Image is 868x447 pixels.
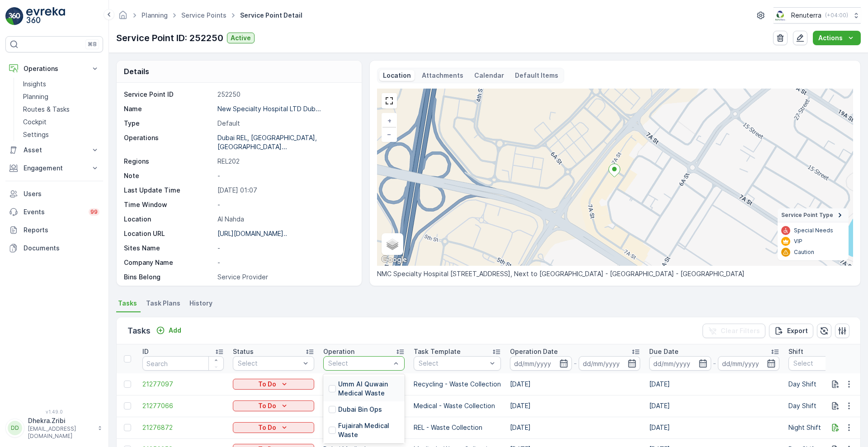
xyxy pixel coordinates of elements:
[124,258,214,267] p: Company Name
[515,71,558,80] p: Default Items
[769,324,813,338] button: Export
[510,347,558,356] p: Operation Date
[233,422,314,433] button: To Do
[217,200,352,209] p: -
[189,299,212,308] span: History
[146,299,180,308] span: Task Plans
[258,423,276,432] p: To Do
[231,33,251,42] p: Active
[793,359,856,368] p: Select
[24,189,99,198] p: Users
[217,258,352,267] p: -
[338,421,399,439] p: Fujairah Medical Waste
[217,186,352,195] p: [DATE] 01:07
[328,359,391,368] p: Select
[474,71,504,80] p: Calendar
[24,146,85,155] p: Asset
[124,215,214,224] p: Location
[142,423,224,432] a: 21276872
[794,227,833,234] p: Special Needs
[721,326,760,335] p: Clear Filters
[124,157,214,166] p: Regions
[227,33,255,43] button: Active
[414,347,461,356] p: Task Template
[645,417,784,438] td: [DATE]
[5,7,24,25] img: logo
[379,254,409,266] a: Open this area in Google Maps (opens a new window)
[124,66,149,77] p: Details
[419,359,487,368] p: Select
[142,380,224,389] a: 21277097
[238,11,304,20] span: Service Point Detail
[217,134,317,151] p: Dubai REL, [GEOGRAPHIC_DATA], [GEOGRAPHIC_DATA]...
[169,326,181,335] p: Add
[338,380,399,398] p: Umm Al Quwain Medical Waste
[217,119,352,128] p: Default
[788,347,803,356] p: Shift
[23,105,70,114] p: Routes & Tasks
[787,326,808,335] p: Export
[383,71,411,80] p: Location
[124,186,214,195] p: Last Update Time
[387,130,392,138] span: −
[124,200,214,209] p: Time Window
[409,395,505,417] td: Medical - Waste Collection
[5,239,103,257] a: Documents
[28,416,93,425] p: Dhekra.Zribi
[124,90,214,99] p: Service Point ID
[217,105,321,113] p: New Specialty Hospital LTD Dub...
[382,127,396,141] a: Zoom Out
[23,118,47,127] p: Cockpit
[23,80,46,89] p: Insights
[217,215,352,224] p: Al Nahda
[774,10,788,20] img: Screenshot_2024-07-26_at_13.33.01.png
[142,11,168,19] a: Planning
[5,409,103,414] span: v 1.49.0
[387,117,392,124] span: +
[781,212,833,219] span: Service Point Type
[24,64,85,73] p: Operations
[713,358,716,369] p: -
[645,373,784,395] td: [DATE]
[510,356,572,371] input: dd/mm/yyyy
[233,400,314,411] button: To Do
[382,114,396,127] a: Zoom In
[8,421,22,435] div: DD
[124,402,131,409] div: Toggle Row Selected
[5,416,103,440] button: DDDhekra.Zribi[EMAIL_ADDRESS][DOMAIN_NAME]
[127,325,151,337] p: Tasks
[377,269,853,278] p: NMC Specialty Hospital [STREET_ADDRESS], Next to [GEOGRAPHIC_DATA] - [GEOGRAPHIC_DATA] - [GEOGRAP...
[217,230,287,237] p: [URL][DOMAIN_NAME]..
[124,273,214,282] p: Bins Belong
[382,234,402,254] a: Layers
[142,401,224,410] a: 21277066
[19,103,103,116] a: Routes & Tasks
[791,11,821,20] p: Renuterra
[142,356,224,371] input: Search
[579,356,641,371] input: dd/mm/yyyy
[19,78,103,90] a: Insights
[5,159,103,177] button: Engagement
[118,299,137,308] span: Tasks
[23,130,49,139] p: Settings
[124,171,214,180] p: Note
[703,324,765,338] button: Clear Filters
[19,90,103,103] a: Planning
[409,417,505,438] td: REL - Waste Collection
[233,379,314,390] button: To Do
[319,395,409,417] td: Dubai Medical
[382,94,396,108] a: View Fullscreen
[124,104,214,113] p: Name
[5,60,103,78] button: Operations
[24,207,83,216] p: Events
[794,249,814,256] p: Caution
[409,373,505,395] td: Recycling - Waste Collection
[124,381,131,388] div: Toggle Row Selected
[217,90,352,99] p: 252250
[181,11,226,19] a: Service Points
[718,356,780,371] input: dd/mm/yyyy
[258,380,276,389] p: To Do
[323,347,354,356] p: Operation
